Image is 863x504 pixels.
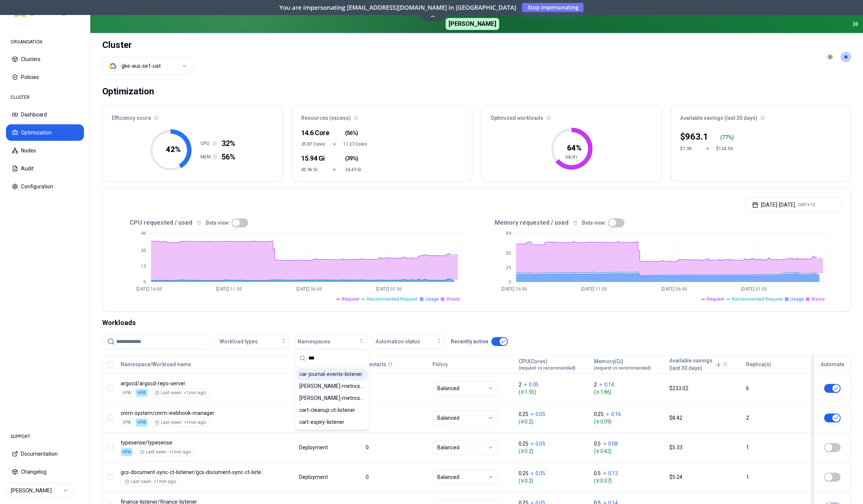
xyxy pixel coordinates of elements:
button: Documentation [6,446,84,462]
p: Beta view: [206,219,230,227]
div: Workloads [102,318,851,328]
div: Optimization [102,84,154,99]
tspan: 50 [506,251,511,256]
div: 0 [366,473,426,481]
h1: Cluster [102,39,192,51]
div: Last seen: <1min ago [155,419,206,425]
div: ORGANISATION [6,34,84,49]
button: [DATE]-[DATE]GMT+10 [746,197,842,212]
div: $124.50 [716,146,734,152]
span: Namespaces [298,338,330,345]
div: Memory requested / used [477,218,842,227]
span: Workload types [220,338,258,345]
h1: MEM [200,154,212,160]
span: 25.87 Cores [301,141,325,147]
button: Optimization [6,124,84,141]
button: Available savings(last 30 days) [669,357,721,372]
button: Automation status [373,334,445,349]
tspan: [DATE] 11:00 [581,286,607,292]
tspan: 0 [144,279,146,285]
span: [PERSON_NAME] [446,18,499,30]
div: Automate [817,361,847,368]
span: carma-metrics-api-gke [299,382,365,390]
div: Available savings (last 30 days) [671,105,851,126]
div: CPU(Cores) [518,358,575,371]
span: 11.27 Cores [343,141,367,147]
span: ( 0.37 ) [594,477,663,485]
div: CLUSTER [6,90,84,105]
span: ( 1.86 ) [594,388,663,396]
button: Dashboard [6,106,84,123]
div: 0 [366,444,426,451]
span: cart-expiry-listener [299,418,344,426]
button: Namespaces [295,334,367,349]
div: $ [680,131,708,143]
div: Deployment [299,473,329,481]
tspan: [DATE] 01:00 [741,286,767,292]
button: Policies [6,69,84,85]
p: Recently active [451,338,488,345]
tspan: 25 [506,265,511,270]
button: Memory(Gi)(request vs recommended) [594,357,651,372]
span: 32% [221,138,235,149]
div: Resources (excess) [292,105,472,126]
div: Last seen: <1min ago [140,449,191,455]
tspan: [DATE] 16:00 [136,286,162,292]
div: HPA is enabled on CPU, only memory will be optimised. [121,448,133,456]
div: HPA is enabled on both CPU and Memory, this workload cannot be optimised. [136,389,148,397]
div: $5.33 [669,444,739,451]
button: Clusters [6,51,84,67]
p: cnrm-webhook-manager [121,409,265,417]
p: 963.1 [685,131,708,143]
p: 0.5 [594,440,601,447]
div: $233.02 [669,385,739,392]
p: typesense [121,439,265,446]
span: cart-cleanup-ct-listener [299,406,355,414]
img: gcp [109,62,117,70]
span: 56% [347,129,356,137]
div: $1.3K [680,146,698,152]
p: 0.5 [594,470,601,477]
tspan: 15 [141,264,146,269]
tspan: [DATE] 06:00 [661,286,687,292]
div: Last seen: <1min ago [125,479,176,485]
p: 0.05 [535,410,545,418]
tspan: 42 % [166,145,181,154]
div: 15.94 Gi [301,153,323,164]
p: 0.25 [518,470,528,477]
div: SUPPORT [6,429,84,444]
p: 0.13 [608,470,618,477]
button: This workload cannot be automated, because HPA is applied or managed by Gitops. [824,413,841,422]
span: Request [707,296,724,302]
span: 40.36 Gi [301,167,323,173]
span: 39% [347,155,356,162]
tspan: 46 [141,231,146,236]
p: 2 [594,381,597,388]
span: 56% [221,152,235,162]
span: carma-metrics-api-gke-traefik-demo [299,394,365,402]
tspan: [DATE] 06:00 [296,286,322,292]
span: ( 0.2 ) [518,477,587,485]
button: This workload cannot be automated, because HPA is applied or managed by Gitops. [824,384,841,393]
span: Request [342,296,359,302]
p: 2 [518,381,521,388]
button: Select a value [102,57,192,75]
div: Last seen: <1min ago [155,390,206,396]
div: 1 [746,473,806,481]
p: 0.25 [518,410,528,418]
tspan: 30 [141,248,146,253]
div: $5.24 [669,473,739,481]
div: 0 [366,385,426,392]
p: 0.05 [529,381,538,388]
div: 14.6 Core [301,128,323,138]
span: car-journal-events-listener [299,370,362,378]
p: Beta view: [582,219,606,227]
p: 0.25 [594,410,604,418]
div: 1 [746,444,806,451]
button: Namespace/Workload name [121,357,191,372]
span: GMT+10 [798,202,815,208]
span: ( 0.09 ) [594,418,663,425]
div: gke-aus-se1-uat [121,62,161,70]
span: Recommended Request [732,296,783,302]
button: Workload types [217,334,289,349]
